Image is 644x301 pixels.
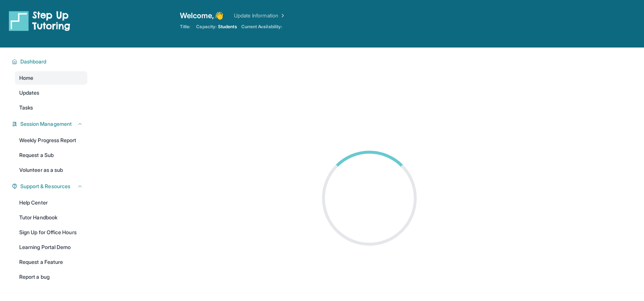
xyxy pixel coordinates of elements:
[218,24,237,30] span: Students
[180,24,190,30] span: Title:
[180,10,224,21] span: Welcome, 👋
[15,255,87,269] a: Request a Feature
[19,89,40,96] span: Updates
[15,211,87,224] a: Tutor Handbook
[20,120,72,128] span: Session Management
[15,148,87,162] a: Request a Sub
[278,12,286,19] img: Chevron Right
[15,241,87,254] a: Learning Portal Demo
[17,120,83,128] button: Session Management
[19,104,33,111] span: Tasks
[15,226,87,239] a: Sign Up for Office Hours
[15,196,87,209] a: Help Center
[15,134,87,147] a: Weekly Progress Report
[234,12,286,19] a: Update Information
[9,10,70,31] img: logo
[196,24,217,30] span: Capacity:
[15,71,87,85] a: Home
[15,270,87,284] a: Report a bug
[19,74,33,82] span: Home
[15,163,87,177] a: Volunteer as a sub
[20,58,47,65] span: Dashboard
[241,24,282,30] span: Current Availability:
[17,183,83,190] button: Support & Resources
[20,183,70,190] span: Support & Resources
[17,58,83,65] button: Dashboard
[15,86,87,99] a: Updates
[15,101,87,114] a: Tasks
